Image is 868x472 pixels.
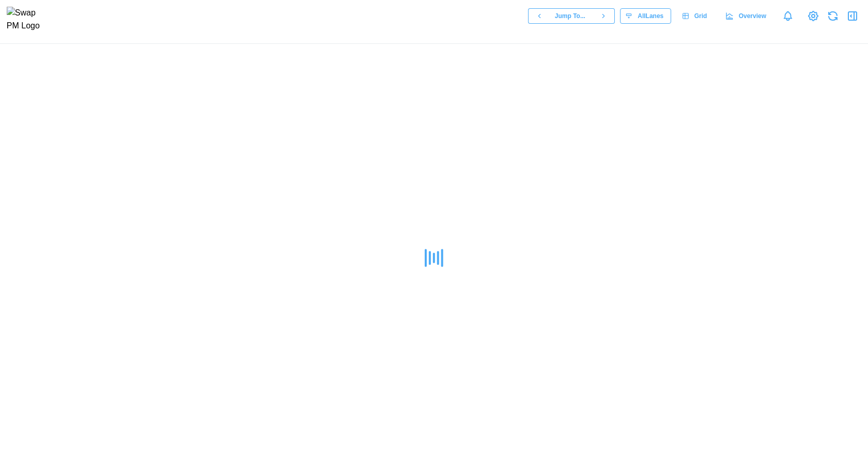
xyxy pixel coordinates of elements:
[845,9,860,23] button: Open Drawer
[779,7,797,25] a: Notifications
[826,9,840,23] button: Refresh Grid
[806,9,820,23] a: View Project
[694,9,707,23] span: Grid
[676,8,715,24] a: Grid
[638,9,663,23] span: All Lanes
[555,9,585,23] span: Jump To...
[720,8,774,24] a: Overview
[620,8,671,24] button: AllLanes
[7,7,49,33] img: Swap PM Logo
[550,8,593,24] button: Jump To...
[739,9,766,23] span: Overview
